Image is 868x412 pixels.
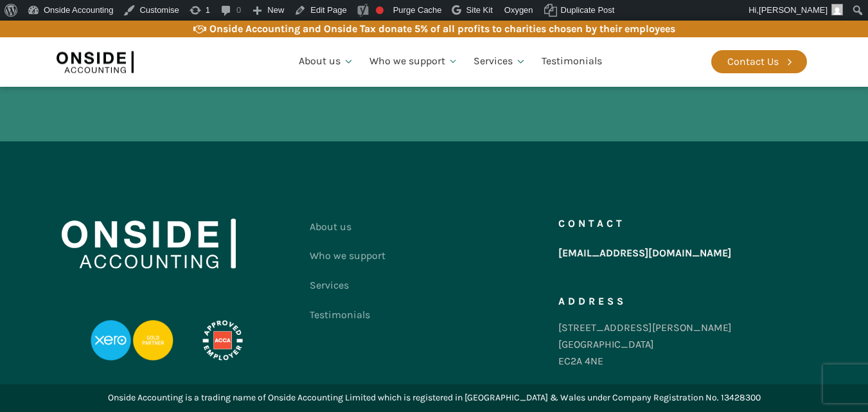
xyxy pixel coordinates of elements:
[466,5,493,15] span: Site Kit
[310,212,385,242] a: About us
[310,300,385,330] a: Testimonials
[362,40,466,84] a: Who we support
[62,219,236,269] img: Onside Accounting
[558,242,731,265] a: [EMAIL_ADDRESS][DOMAIN_NAME]
[759,5,828,15] span: [PERSON_NAME]
[108,391,761,405] div: Onside Accounting is a trading name of Onside Accounting Limited which is registered in [GEOGRAPH...
[558,296,626,307] h5: Address
[310,271,385,300] a: Services
[466,40,534,84] a: Services
[57,47,134,76] img: Onside Accounting
[291,40,362,84] a: About us
[534,40,610,84] a: Testimonials
[209,21,675,37] div: Onside Accounting and Onside Tax donate 5% of all profits to charities chosen by their employees
[186,320,258,361] img: APPROVED-EMPLOYER-PROFESSIONAL-DEVELOPMENT-REVERSED_LOGO
[727,53,779,70] div: Contact Us
[558,319,732,369] div: [STREET_ADDRESS][PERSON_NAME] [GEOGRAPHIC_DATA] EC2A 4NE
[376,6,384,14] div: Focus keyphrase not set
[310,241,385,271] a: Who we support
[558,219,625,229] h5: Contact
[711,50,807,73] a: Contact Us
